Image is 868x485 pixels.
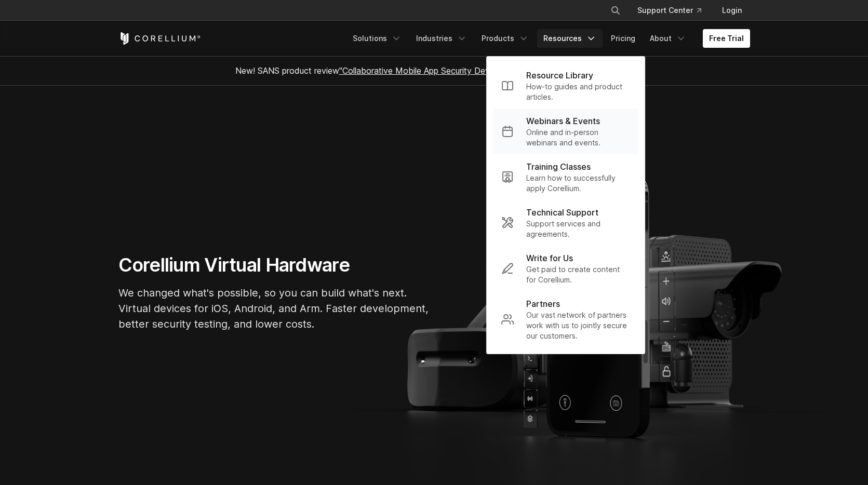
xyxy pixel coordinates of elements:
a: Industries [410,29,473,48]
a: Training Classes Learn how to successfully apply Corellium. [493,154,638,200]
a: Write for Us Get paid to create content for Corellium. [493,246,638,291]
p: Learn how to successfully apply Corellium. [526,173,630,194]
p: Online and in-person webinars and events. [526,127,630,148]
a: Solutions [346,29,408,48]
p: Partners [526,298,560,310]
p: Resource Library [526,69,593,82]
p: Training Classes [526,160,591,173]
div: Navigation Menu [346,29,750,48]
h1: Corellium Virtual Hardware [118,253,430,277]
p: Technical Support [526,206,598,219]
a: Pricing [605,29,642,48]
p: Get paid to create content for Corellium. [526,264,630,285]
a: About [644,29,692,48]
a: Products [475,29,535,48]
a: Webinars & Events Online and in-person webinars and events. [493,109,638,154]
a: Support Center [629,1,710,20]
a: Resources [537,29,603,48]
a: Free Trial [703,29,750,48]
p: How-to guides and product articles. [526,82,630,102]
p: Webinars & Events [526,115,600,127]
a: Login [714,1,750,20]
a: Partners Our vast network of partners work with us to jointly secure our customers. [493,291,638,347]
p: Write for Us [526,252,573,264]
a: Technical Support Support services and agreements. [493,200,638,246]
div: Navigation Menu [598,1,750,20]
a: Corellium Home [118,32,201,45]
button: Search [606,1,625,20]
p: Our vast network of partners work with us to jointly secure our customers. [526,310,630,341]
p: Support services and agreements. [526,219,630,239]
span: New! SANS product review now available. [235,65,633,76]
p: We changed what's possible, so you can build what's next. Virtual devices for iOS, Android, and A... [118,285,430,332]
a: Resource Library How-to guides and product articles. [493,63,638,109]
a: "Collaborative Mobile App Security Development and Analysis" [339,65,579,76]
